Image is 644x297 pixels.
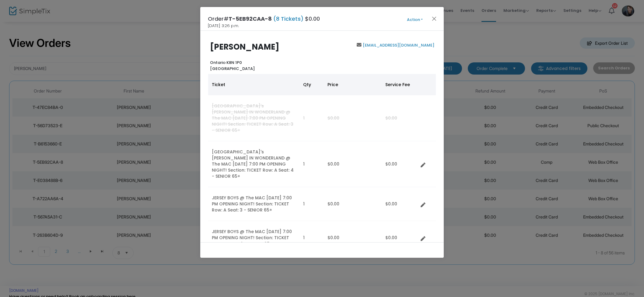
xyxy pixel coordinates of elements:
[208,141,299,187] td: [GEOGRAPHIC_DATA]'s [PERSON_NAME] IN WONDERLAND @ The MAC [DATE] 7:00 PM OPENING NIGHT! Section: ...
[382,187,418,221] td: $0.00
[208,74,299,95] th: Ticket
[208,95,299,141] td: [GEOGRAPHIC_DATA]'s [PERSON_NAME] IN WONDERLAND @ The MAC [DATE] 7:00 PM OPENING NIGHT! Section: ...
[324,95,382,141] td: $0.00
[382,74,418,95] th: Service Fee
[229,15,272,23] span: T-5EB92CAA-8
[324,141,382,187] td: $0.00
[430,15,438,23] button: Close
[210,60,255,72] b: Ontario K8N 1P0 [GEOGRAPHIC_DATA]
[299,95,324,141] td: 1
[382,221,418,255] td: $0.00
[397,16,433,23] button: Action
[324,74,382,95] th: Price
[272,15,305,23] span: (8 Tickets)
[362,42,434,48] a: [EMAIL_ADDRESS][DOMAIN_NAME]
[382,141,418,187] td: $0.00
[208,15,320,23] h4: Order# $0.00
[210,41,279,52] b: [PERSON_NAME]
[382,95,418,141] td: $0.00
[299,187,324,221] td: 1
[299,221,324,255] td: 1
[208,23,239,29] span: [DATE] 3:26 p.m.
[324,187,382,221] td: $0.00
[208,187,299,221] td: JERSEY BOYS @ The MAC [DATE] 7:00 PM OPENING NIGHT! Section: TICKET Row: A Seat: 3 - SENIOR 65+
[299,74,324,95] th: Qty
[299,141,324,187] td: 1
[324,221,382,255] td: $0.00
[208,221,299,255] td: JERSEY BOYS @ The MAC [DATE] 7:00 PM OPENING NIGHT! Section: TICKET Row: A Seat: 4 - SENIOR 65+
